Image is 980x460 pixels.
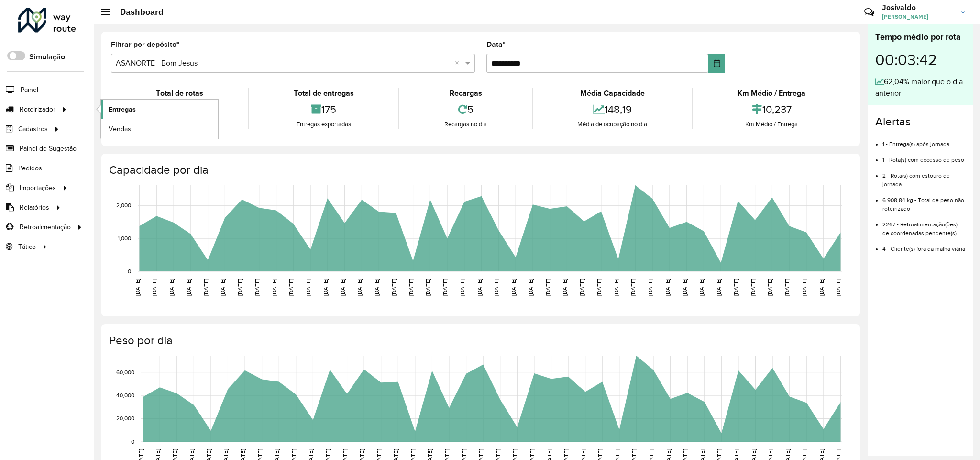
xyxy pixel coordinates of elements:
div: 10,237 [695,99,848,120]
div: 62,04% maior que o dia anterior [875,76,965,99]
div: Recargas no dia [402,120,529,129]
li: 6.908,84 kg - Total de peso não roteirizado [882,189,965,213]
text: [DATE] [647,279,653,296]
li: 1 - Rota(s) com excesso de peso [882,148,965,164]
text: [DATE] [596,279,602,296]
text: [DATE] [630,279,636,296]
text: [DATE] [716,279,722,296]
button: Choose Date [708,54,725,73]
text: 20,000 [116,415,134,422]
text: [DATE] [733,279,739,296]
label: Filtrar por depósito [111,39,179,50]
text: [DATE] [750,279,756,296]
h2: Dashboard [110,7,164,17]
span: Relatórios [20,202,49,213]
text: [DATE] [510,279,517,296]
a: Vendas [101,119,218,138]
text: [DATE] [613,279,619,296]
li: 2267 - Retroalimentação(ões) de coordenadas pendente(s) [882,213,965,237]
text: [DATE] [493,279,499,296]
text: [DATE] [391,279,397,296]
text: [DATE] [151,279,157,296]
span: Roteirizador [20,104,55,114]
span: Tático [18,242,36,252]
text: [DATE] [698,279,705,296]
div: Entregas exportadas [251,120,396,129]
div: 5 [402,99,529,120]
div: 148,19 [535,99,690,120]
text: 1,000 [118,235,131,241]
span: Clear all [455,57,463,69]
text: 0 [131,438,134,445]
text: [DATE] [562,279,568,296]
text: [DATE] [340,279,346,296]
label: Data [486,39,506,50]
div: Total de rotas [113,88,245,99]
label: Simulação [29,51,65,63]
a: Entregas [101,100,218,119]
text: [DATE] [835,279,841,296]
text: [DATE] [545,279,551,296]
li: 4 - Cliente(s) fora da malha viária [882,237,965,253]
div: Média Capacidade [535,88,690,99]
text: [DATE] [528,279,534,296]
text: 60,000 [116,369,134,375]
text: [DATE] [784,279,790,296]
text: [DATE] [134,279,141,296]
text: [DATE] [374,279,380,296]
text: [DATE] [767,279,773,296]
text: [DATE] [476,279,483,296]
span: Retroalimentação [20,222,71,232]
text: [DATE] [682,279,688,296]
a: Contato Rápido [859,2,880,22]
text: [DATE] [356,279,363,296]
text: [DATE] [288,279,294,296]
text: [DATE] [237,279,243,296]
text: [DATE] [801,279,807,296]
div: Km Médio / Entrega [695,120,848,129]
span: Cadastros [18,124,48,134]
text: [DATE] [220,279,226,296]
div: Recargas [402,88,529,99]
span: Entregas [109,104,136,114]
h4: Peso por dia [109,334,850,348]
text: [DATE] [579,279,585,296]
text: [DATE] [186,279,192,296]
text: [DATE] [408,279,414,296]
h3: Josivaldo [882,3,954,12]
span: Pedidos [18,163,42,173]
span: Vendas [109,124,131,134]
span: Importações [20,183,56,193]
text: [DATE] [322,279,329,296]
li: 2 - Rota(s) com estouro de jornada [882,164,965,189]
text: [DATE] [425,279,431,296]
div: 175 [251,99,396,120]
div: Total de entregas [251,88,396,99]
h4: Capacidade por dia [109,163,850,177]
div: Tempo médio por rota [875,31,965,44]
h4: Alertas [875,115,965,129]
text: [DATE] [203,279,209,296]
text: 40,000 [116,392,134,398]
text: 0 [128,268,131,274]
text: [DATE] [818,279,825,296]
text: [DATE] [305,279,311,296]
text: [DATE] [664,279,671,296]
div: 00:03:42 [875,44,965,76]
text: [DATE] [271,279,277,296]
text: [DATE] [459,279,465,296]
span: [PERSON_NAME] [882,12,954,21]
text: [DATE] [168,279,175,296]
span: Painel [21,85,38,95]
text: [DATE] [442,279,448,296]
li: 1 - Entrega(s) após jornada [882,133,965,148]
text: 2,000 [116,202,131,208]
div: Média de ocupação no dia [535,120,690,129]
div: Km Médio / Entrega [695,88,848,99]
text: [DATE] [254,279,260,296]
span: Painel de Sugestão [20,144,77,154]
